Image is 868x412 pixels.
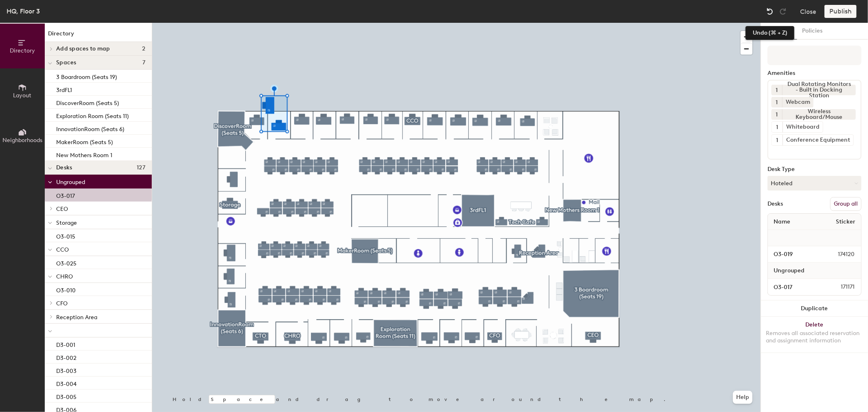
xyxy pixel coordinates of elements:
div: Whiteboard [783,122,823,132]
button: 1 [772,135,783,145]
span: Add spaces to map [56,46,110,52]
img: Undo [766,7,774,15]
span: 127 [137,164,145,171]
span: CEO [56,206,68,213]
p: D3-004 [56,378,77,388]
div: Conference Equipment [783,135,853,145]
p: New Mothers Room 1 [56,149,112,159]
div: HQ, Floor 3 [7,6,40,16]
button: 1 [772,109,782,120]
input: Unnamed desk [770,249,818,260]
span: CHRO [56,273,73,280]
span: Desks [56,164,72,171]
span: 1 [776,98,778,107]
p: O3-017 [56,190,75,199]
div: Desk Type [767,166,861,173]
p: DiscoverRoom (Seats 5) [56,97,119,107]
span: 2 [142,46,145,52]
p: 3rdFL1 [56,84,72,94]
button: Hoteled [767,176,861,191]
div: Wireless Keyboard/Mouse [782,109,856,120]
button: Policies [797,23,827,39]
p: MakerRoom (Seats 5) [56,136,113,146]
input: Unnamed desk [770,281,821,293]
span: Reception Area [56,314,97,321]
button: Close [800,5,816,18]
span: Neighborhoods [2,137,42,144]
p: O3-025 [56,258,77,267]
span: Name [770,215,794,229]
span: Directory [10,47,35,54]
img: Redo [779,7,787,15]
span: 1 [776,123,778,131]
button: 1 [772,85,782,95]
div: Desks [767,201,783,207]
span: Spaces [56,59,77,66]
p: InnovationRoom (Seats 6) [56,123,124,133]
span: 1 [776,110,778,119]
p: 3 Boardroom (Seats 19) [56,71,117,81]
h1: Directory [45,29,152,42]
p: D3-002 [56,352,77,362]
div: Removes all associated reservation and assignment information [766,330,863,344]
button: DeleteRemoves all associated reservation and assignment information [761,317,868,353]
p: O3-010 [56,285,76,294]
p: O3-015 [56,231,75,240]
span: 7 [142,59,145,66]
span: 171171 [821,283,859,291]
span: 1 [776,136,778,145]
div: Amenities [767,70,861,77]
span: Sticker [832,215,859,229]
span: Ungrouped [770,263,809,278]
span: CCO [56,246,69,253]
div: Dual Rotating Monitors - Built in Docking Station [782,85,856,95]
p: Exploration Room (Seats 11) [56,110,129,120]
span: Storage [56,219,77,226]
span: CFO [56,300,68,307]
button: 1 [772,122,783,132]
div: Webcam [782,97,813,107]
button: 1 [772,97,782,107]
span: 1 [776,86,778,94]
button: Details [768,23,797,39]
span: Ungrouped [56,179,85,186]
span: 174120 [818,250,859,259]
span: Layout [13,92,32,99]
button: Group all [830,197,861,211]
button: Help [733,391,752,404]
p: D3-001 [56,339,75,348]
p: D3-003 [56,365,77,375]
p: D3-005 [56,391,77,401]
button: Duplicate [761,300,868,317]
